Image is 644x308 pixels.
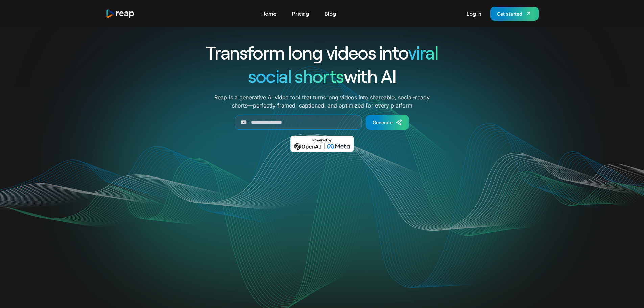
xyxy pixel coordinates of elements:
h1: Transform long videos into [182,41,463,64]
div: Generate [373,119,393,126]
a: Blog [321,8,339,19]
a: home [106,9,135,18]
a: Get started [490,7,539,21]
div: Get started [497,10,522,17]
h1: with AI [182,64,463,88]
video: Your browser does not support the video tag. [186,162,458,298]
form: Generate Form [182,115,463,130]
span: viral [408,41,438,63]
a: Pricing [289,8,312,19]
img: Powered by OpenAI & Meta [290,136,354,152]
a: Home [258,8,280,19]
a: Generate [366,115,409,130]
a: Log in [463,8,485,19]
span: social shorts [248,65,344,87]
img: reap logo [106,9,135,18]
p: Reap is a generative AI video tool that turns long videos into shareable, social-ready shorts—per... [214,93,430,110]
